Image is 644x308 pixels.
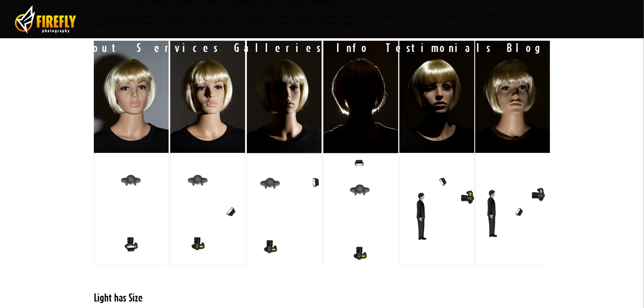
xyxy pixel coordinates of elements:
a: Home [15,31,69,65]
img: business photography [14,4,77,35]
span: About [69,40,129,55]
span: Info [329,40,378,55]
span: Galleries [226,40,329,55]
a: Testimonials [378,31,499,65]
span: Blog [499,40,552,55]
a: Services [129,31,226,65]
a: Info [329,31,378,65]
h3: Light has Size [94,292,550,304]
a: About [69,31,129,65]
span: Services [129,40,226,55]
a: Galleries [226,31,329,65]
span: Contacts [552,40,638,55]
span: Home [15,40,69,55]
a: Contacts [552,31,638,65]
span: Testimonials [378,40,499,55]
a: Blog [499,31,552,65]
